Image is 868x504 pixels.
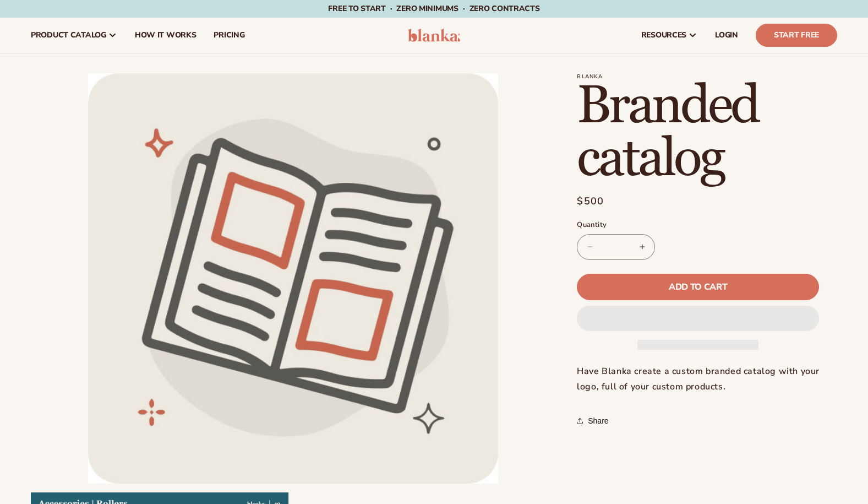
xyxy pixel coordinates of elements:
span: $500 [577,194,604,209]
button: Add to cart [577,274,819,300]
span: product catalog [31,31,106,40]
h1: Branded catalog [577,80,837,186]
div: Have Blanka create a custom branded catalog with your logo, full of your custom products. [577,364,837,395]
img: logo [408,29,460,42]
a: How It Works [126,18,205,53]
a: resources [632,18,706,53]
span: LOGIN [715,31,738,40]
button: Share [577,409,612,433]
span: Free to start · ZERO minimums · ZERO contracts [328,3,539,14]
a: Start Free [756,24,837,47]
span: pricing [214,31,244,40]
a: pricing [205,18,253,53]
a: product catalog [22,18,126,53]
a: LOGIN [706,18,747,53]
label: Quantity [577,220,819,231]
p: Blanka [577,73,837,80]
span: resources [641,31,686,40]
span: How It Works [135,31,196,40]
span: Add to cart [669,283,727,291]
